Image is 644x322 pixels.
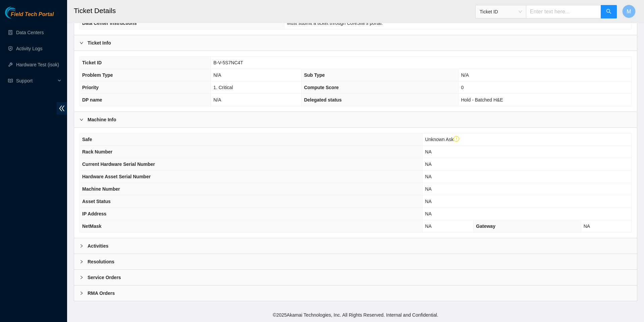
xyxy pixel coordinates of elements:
footer: © 2025 Akamai Technologies, Inc. All Rights Reserved. Internal and Confidential. [67,308,644,322]
button: search [601,5,617,18]
span: M [627,7,631,16]
a: Data Centers [16,30,44,35]
span: Gateway [476,223,495,229]
span: exclamation-circle [453,136,460,142]
div: Resolutions [74,254,637,269]
span: NA [425,199,431,204]
span: IP Address [82,211,106,216]
span: DP name [82,97,102,103]
span: Delegated status [304,97,341,103]
span: Current Hardware Serial Number [82,162,155,167]
span: Support [16,74,56,87]
span: double-left [57,102,67,115]
span: read [8,78,13,83]
span: NA [425,162,431,167]
span: Problem Type [82,72,113,78]
span: Compute Score [304,85,338,90]
span: NA [425,174,431,179]
img: Akamai Technologies [5,7,34,18]
span: Machine Number [82,186,120,192]
span: right [79,291,84,295]
span: B-V-5S7NC4T [213,60,243,65]
span: Ticket ID [82,60,102,65]
span: 0 [461,85,464,90]
span: right [79,275,84,279]
span: NA [584,223,590,229]
span: Unknown Ask [425,137,459,142]
div: RMA Orders [74,285,637,301]
span: NA [425,186,431,192]
div: Machine Info [74,112,637,127]
div: Service Orders [74,270,637,285]
span: NA [425,211,431,216]
span: 1. Critical [213,85,233,90]
a: Hardware Test (isok) [16,62,59,67]
span: N/A [213,72,221,78]
span: Safe [82,137,92,142]
span: Rack Number [82,149,112,154]
b: Machine Info [88,116,116,123]
span: NA [425,149,431,154]
span: Data Center Instructions [82,20,137,26]
span: right [79,41,84,45]
b: Activities [88,242,108,250]
b: Service Orders [88,274,121,281]
a: Akamai TechnologiesField Tech Portal [5,12,54,21]
span: Hold - Batched H&E [461,97,503,103]
span: right [79,260,84,264]
span: N/A [213,97,221,103]
span: Asset Status [82,199,111,204]
span: Hardware Asset Serial Number [82,174,151,179]
span: Ticket ID [480,7,522,17]
b: Ticket Info [88,39,111,47]
div: Activities [74,238,637,254]
span: NetMask [82,223,102,229]
span: right [79,244,84,248]
b: RMA Orders [88,289,115,297]
span: Priority [82,85,99,90]
b: Resolutions [88,258,114,265]
div: Ticket Info [74,35,637,51]
a: Activity Logs [16,46,43,51]
span: Must submit a ticket through CoreSite's portal. [287,20,383,26]
span: Sub Type [304,72,325,78]
span: NA [425,223,431,229]
span: N/A [461,72,469,78]
span: right [79,118,84,122]
input: Enter text here... [526,5,601,18]
button: M [622,5,636,18]
span: Field Tech Portal [11,11,54,18]
span: search [606,9,611,15]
